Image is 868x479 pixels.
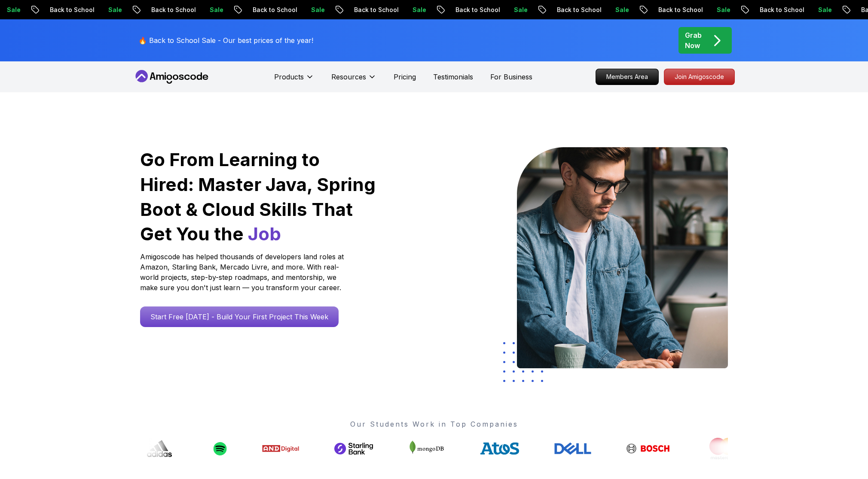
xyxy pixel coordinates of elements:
p: Back to School [753,6,811,14]
p: Sale [304,6,332,14]
p: Back to School [449,6,507,14]
p: Sale [507,6,535,14]
a: Members Area [596,69,659,85]
a: Start Free [DATE] - Build Your First Project This Week [140,306,339,327]
p: Sale [710,6,737,14]
p: Sale [203,6,230,14]
p: 🔥 Back to School Sale - Our best prices of the year! [138,35,313,45]
p: Products [274,72,304,82]
p: Back to School [550,6,608,14]
p: Back to School [651,6,710,14]
a: Testimonials [433,72,473,82]
p: Our Students Work in Top Companies [140,419,728,429]
p: Sale [101,6,129,14]
p: Back to School [347,6,406,14]
button: Products [274,72,314,89]
p: Amigoscode has helped thousands of developers land roles at Amazon, Starling Bank, Mercado Livre,... [140,252,346,293]
p: Sale [406,6,433,14]
p: Back to School [144,6,203,14]
p: Join Amigoscode [664,69,734,85]
p: Back to School [43,6,101,14]
a: For Business [490,72,532,82]
p: Grab Now [685,30,702,51]
h1: Go From Learning to Hired: Master Java, Spring Boot & Cloud Skills That Get You the [140,147,377,246]
p: Resources [331,72,366,82]
a: Join Amigoscode [664,69,735,85]
a: Pricing [394,72,416,82]
p: Members Area [596,69,658,85]
p: Back to School [246,6,304,14]
p: Sale [608,6,636,14]
button: Resources [331,72,376,89]
span: Job [248,223,281,245]
p: Sale [811,6,839,14]
img: hero [517,147,728,368]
